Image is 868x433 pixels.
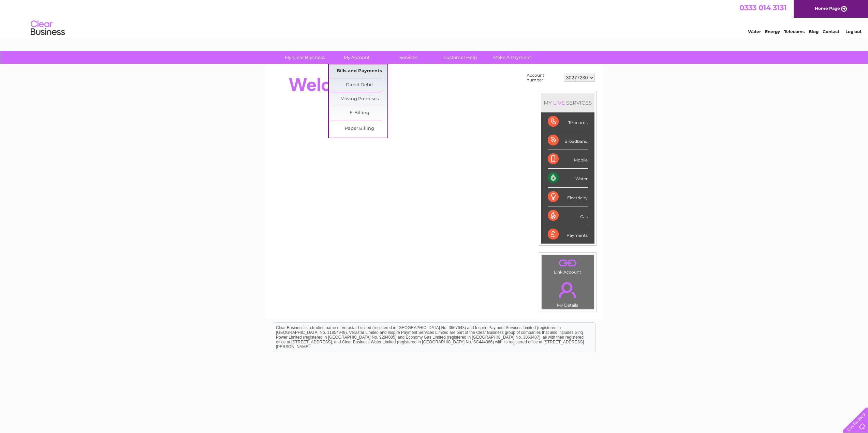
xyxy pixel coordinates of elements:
div: Water [548,169,588,187]
a: . [543,257,592,269]
div: Telecoms [548,112,588,131]
a: Water [748,29,761,34]
a: Direct Debit [331,78,387,92]
a: Make A Payment [484,51,540,64]
div: Mobile [548,150,588,169]
a: Bills and Payments [331,64,387,78]
td: Link Account [541,255,594,276]
div: LIVE [552,99,566,106]
img: logo.png [30,18,65,38]
div: Clear Business is a trading name of Verastar Limited (registered in [GEOGRAPHIC_DATA] No. 3667643... [273,4,595,33]
a: Log out [845,29,862,34]
a: E-Billing [331,106,387,120]
div: Broadband [548,131,588,150]
a: Energy [765,29,780,34]
a: Telecoms [784,29,805,34]
div: Payments [548,225,588,244]
a: Customer Help [432,51,488,64]
td: Account number [525,71,562,84]
a: Moving Premises [331,92,387,106]
a: Services [380,51,437,64]
a: Blog [809,29,819,34]
div: Electricity [548,188,588,206]
a: 0333 014 3131 [739,3,786,12]
a: Paper Billing [331,122,387,136]
a: My Clear Business [277,51,333,64]
a: My Account [328,51,385,64]
a: . [543,278,592,302]
div: MY SERVICES [541,93,594,112]
a: Contact [823,29,839,34]
div: Gas [548,206,588,225]
td: My Details [541,276,594,310]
